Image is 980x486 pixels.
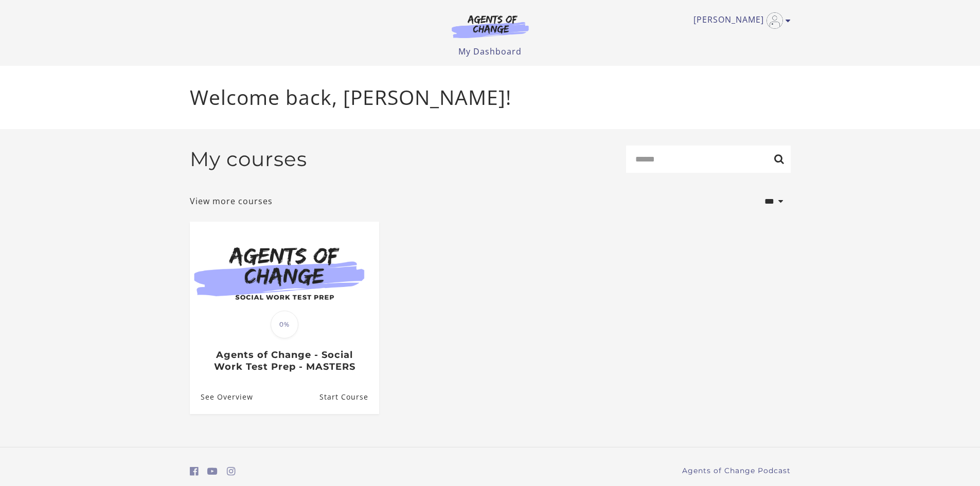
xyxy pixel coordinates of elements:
i: https://www.youtube.com/c/AgentsofChangeTestPrepbyMeaganMitchell (Open in a new window) [207,466,218,476]
a: https://www.youtube.com/c/AgentsofChangeTestPrepbyMeaganMitchell (Open in a new window) [207,464,218,479]
a: Agents of Change - Social Work Test Prep - MASTERS: See Overview [190,381,253,414]
a: Agents of Change - Social Work Test Prep - MASTERS: Resume Course [319,381,379,414]
h2: My courses [190,147,307,171]
i: https://www.facebook.com/groups/aswbtestprep (Open in a new window) [190,466,199,476]
span: 0% [271,311,298,338]
i: https://www.instagram.com/agentsofchangeprep/ (Open in a new window) [227,466,236,476]
p: Welcome back, [PERSON_NAME]! [190,82,791,113]
a: Toggle menu [693,12,786,29]
a: My Dashboard [458,46,522,57]
a: https://www.facebook.com/groups/aswbtestprep (Open in a new window) [190,464,199,479]
a: Agents of Change Podcast [682,465,791,476]
h3: Agents of Change - Social Work Test Prep - MASTERS [201,349,368,372]
img: Agents of Change Logo [441,14,540,38]
a: https://www.instagram.com/agentsofchangeprep/ (Open in a new window) [227,464,236,479]
a: View more courses [190,195,273,207]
